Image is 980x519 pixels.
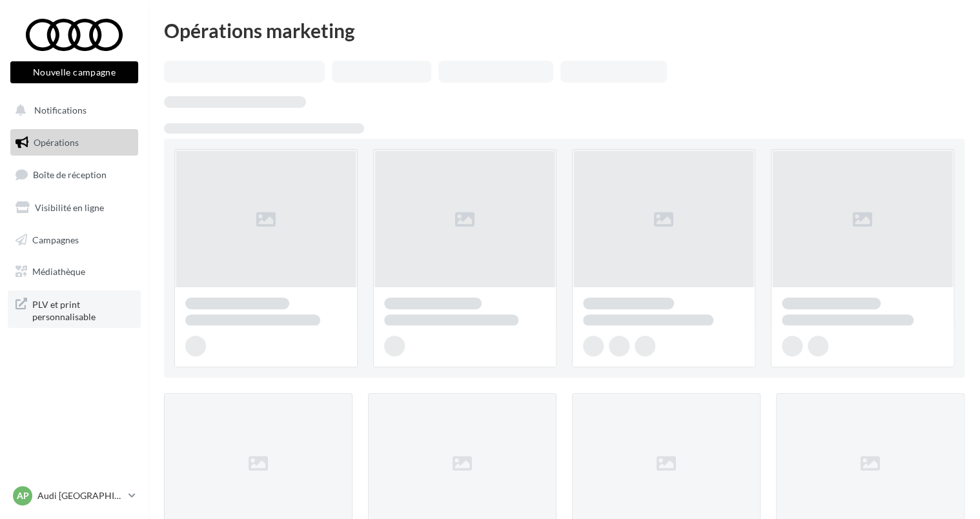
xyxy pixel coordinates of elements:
p: Audi [GEOGRAPHIC_DATA] 16 [37,489,123,502]
a: PLV et print personnalisable [8,290,141,329]
a: Médiathèque [8,258,141,285]
div: Opérations marketing [164,21,965,40]
span: PLV et print personnalisable [32,296,133,323]
a: Visibilité en ligne [8,194,141,221]
a: AP Audi [GEOGRAPHIC_DATA] 16 [10,483,138,508]
button: Nouvelle campagne [10,61,138,83]
span: Campagnes [32,234,79,245]
a: Boîte de réception [8,161,141,188]
button: Notifications [8,97,136,124]
span: AP [17,489,29,502]
span: Notifications [34,105,87,116]
span: Médiathèque [32,266,85,277]
a: Opérations [8,129,141,156]
span: Opérations [34,137,79,148]
a: Campagnes [8,227,141,254]
span: Boîte de réception [33,169,107,180]
span: Visibilité en ligne [35,202,104,213]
